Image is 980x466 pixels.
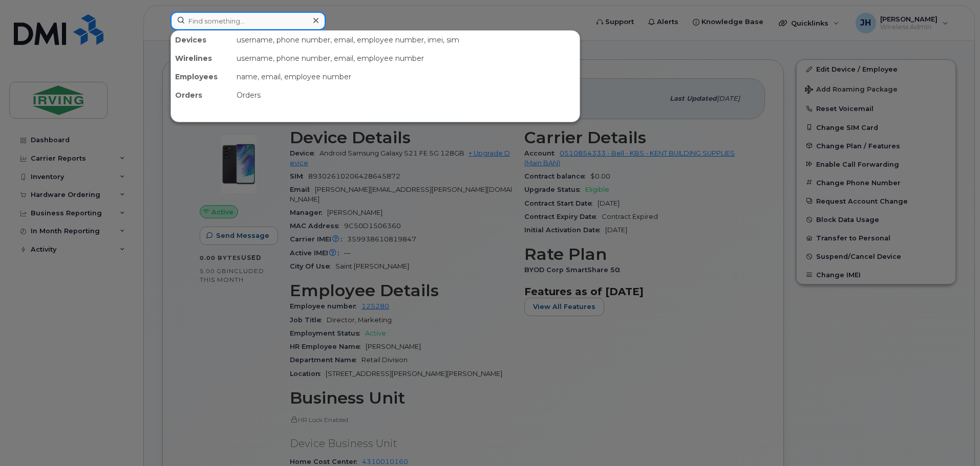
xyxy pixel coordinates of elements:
[171,12,326,30] input: Find something...
[171,31,232,49] div: Devices
[232,49,580,68] div: username, phone number, email, employee number
[232,86,580,104] div: Orders
[232,68,580,86] div: name, email, employee number
[232,31,580,49] div: username, phone number, email, employee number, imei, sim
[171,49,232,68] div: Wirelines
[171,86,232,104] div: Orders
[171,68,232,86] div: Employees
